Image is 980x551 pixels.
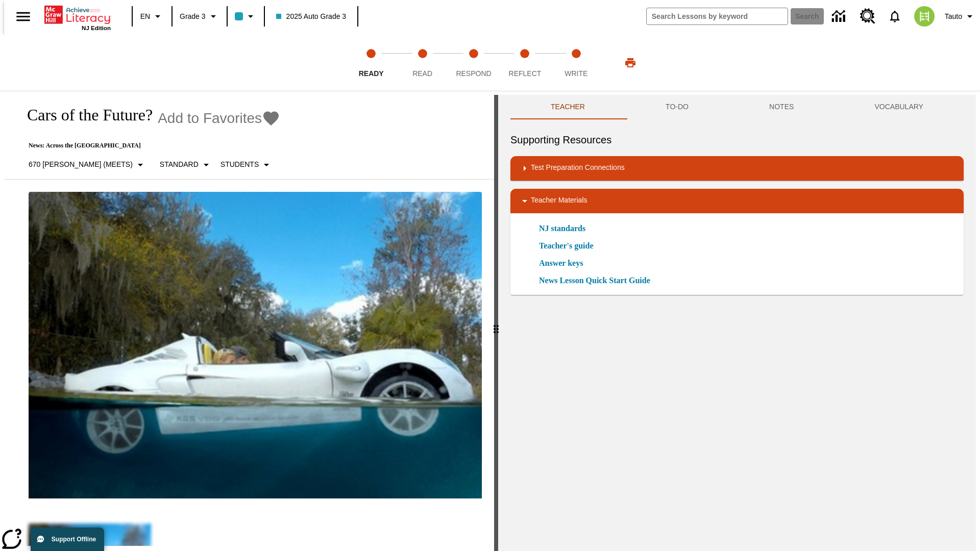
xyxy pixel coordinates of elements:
[444,35,503,91] button: Respond step 3 of 5
[495,35,554,91] button: Reflect step 4 of 5
[341,35,401,91] button: Ready step 1 of 5
[729,95,834,119] button: NOTES
[220,159,259,170] p: Students
[531,195,587,207] p: Teacher Materials
[539,240,594,252] a: Teacher's guide, Will open in new browser window or tab
[539,274,650,287] a: News Lesson Quick Start Guide, Will open in new browser window or tab
[498,95,976,551] div: activity
[176,7,224,26] button: Grade: Grade 3, Select a grade
[158,110,262,127] span: Add to Favorites
[16,106,153,124] h1: Cars of the Future?
[24,156,151,174] button: Select Lexile, 670 Lexile (Meets)
[945,11,962,22] span: Tauto
[510,156,964,181] div: Test Preparation Connections
[231,7,261,26] button: Class color is light blue. Change class color
[52,536,96,543] span: Support Offline
[881,3,908,30] a: Notifications
[8,2,38,32] button: Open side menu
[914,6,935,27] img: avatar image
[140,11,150,22] span: EN
[941,7,980,26] button: Profile/Settings
[614,54,647,72] button: Print
[136,7,168,26] button: Language: EN, Select a language
[908,3,941,30] button: Select a new avatar
[160,159,199,170] p: Standard
[539,257,583,269] a: Answer keys, Will open in new browser window or tab
[826,3,854,31] a: Data Center
[510,189,964,213] div: Teacher Materials
[4,95,494,546] div: reading
[359,69,384,78] span: Ready
[412,69,432,78] span: Read
[625,95,729,119] button: TO-DO
[29,192,482,498] img: High-tech automobile treading water.
[158,109,280,127] button: Add to Favorites - Cars of the Future?
[531,162,625,174] p: Test Preparation Connections
[216,156,277,174] button: Select Student
[156,156,216,174] button: Scaffolds, Standard
[29,159,133,170] p: 670 [PERSON_NAME] (Meets)
[854,3,881,30] a: Resource Center, Will open in new tab
[565,69,587,78] span: Write
[16,142,280,149] p: News: Across the [GEOGRAPHIC_DATA]
[510,95,964,119] div: Instructional Panel Tabs
[510,95,625,119] button: Teacher
[276,11,347,22] span: 2025 Auto Grade 3
[180,11,206,22] span: Grade 3
[509,69,542,78] span: Reflect
[44,4,111,31] div: Home
[547,35,606,91] button: Write step 5 of 5
[539,222,592,235] a: NJ standards
[494,95,498,551] div: Press Enter or Spacebar and then press right and left arrow keys to move the slider
[82,25,111,31] span: NJ Edition
[456,69,491,78] span: Respond
[31,528,104,551] button: Support Offline
[510,132,964,148] h6: Supporting Resources
[647,8,788,24] input: search field
[393,35,452,91] button: Read step 2 of 5
[834,95,964,119] button: VOCABULARY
